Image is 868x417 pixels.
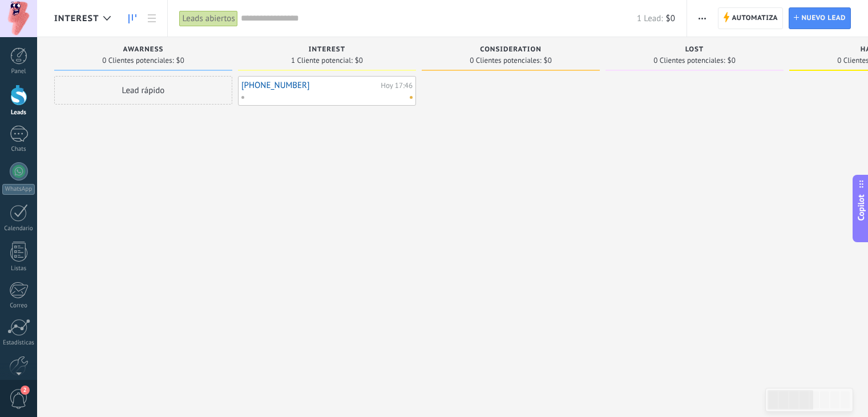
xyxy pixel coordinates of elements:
span: Interest [309,46,345,54]
span: Awarness [123,46,164,54]
div: Calendario [2,225,35,232]
a: Nuevo lead [789,7,851,29]
span: $0 [728,57,736,64]
a: [PHONE_NUMBER] [241,81,378,90]
span: 0 Clientes potenciales: [653,57,725,64]
div: Awarness [60,46,227,55]
div: Leads [2,109,35,117]
div: Consideration [427,46,594,55]
div: Listas [2,265,35,272]
span: No hay nada asignado [410,96,413,99]
div: Chats [2,146,35,153]
span: Consideration [480,46,541,54]
span: Lost [685,46,704,54]
a: Automatiza [718,7,783,29]
div: Hoy 17:46 [381,82,413,89]
span: 2 [21,386,30,395]
div: Panel [2,68,35,75]
span: Nuevo lead [801,8,846,29]
span: Automatiza [732,8,778,29]
div: Leads abiertos [179,10,237,27]
div: WhatsApp [2,184,35,195]
span: Copilot [855,195,867,221]
span: $0 [176,57,184,64]
span: 1 Lead: [637,13,663,24]
div: Correo [2,302,35,310]
span: 1 Cliente potencial: [291,57,353,64]
div: Interest [244,46,410,55]
span: $0 [666,13,675,24]
span: 0 Clientes potenciales: [102,57,173,64]
div: Lost [611,46,778,55]
span: $0 [355,57,363,64]
span: $0 [544,57,552,64]
span: Interest [54,13,99,24]
div: Lead rápido [54,76,232,105]
span: 0 Clientes potenciales: [470,57,541,64]
div: Estadísticas [2,339,35,347]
